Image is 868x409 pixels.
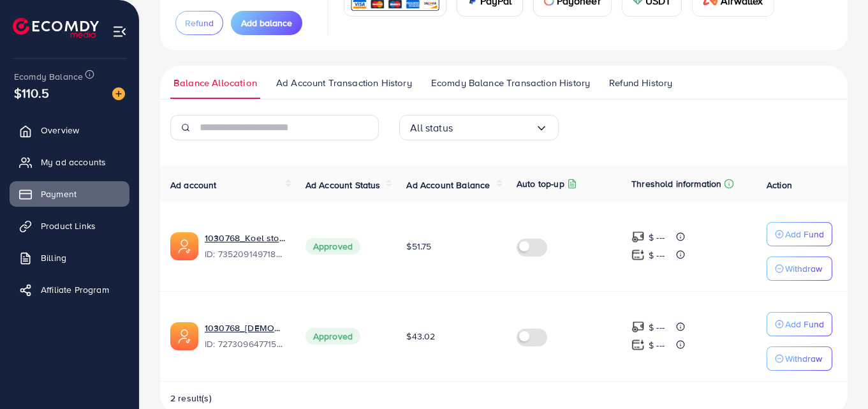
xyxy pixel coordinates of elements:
[305,238,360,255] span: Approved
[14,70,83,83] span: Ecomdy Balance
[41,124,79,137] span: Overview
[631,338,645,352] img: top-up amount
[276,76,412,90] span: Ad Account Transaction History
[205,232,285,261] div: <span class='underline'>1030768_Koel store_1711792217396</span></br>7352091497182806017
[41,188,77,200] span: Payment
[399,115,559,140] div: Search for option
[10,181,129,207] a: Payment
[13,18,99,38] img: logo
[10,245,129,271] a: Billing
[785,351,822,366] p: Withdraw
[406,240,431,253] span: $51.75
[649,248,665,263] p: $ ---
[10,277,129,302] a: Affiliate Program
[406,330,435,343] span: $43.02
[305,328,360,345] span: Approved
[453,118,535,138] input: Search for option
[112,24,127,39] img: menu
[631,176,721,191] p: Threshold information
[406,179,490,191] span: Ad Account Balance
[205,338,285,350] span: ID: 7273096477155786754
[173,76,257,90] span: Balance Allocation
[170,392,212,405] span: 2 result(s)
[410,118,453,138] span: All status
[785,227,824,242] p: Add Fund
[517,176,564,191] p: Auto top-up
[649,338,665,353] p: $ ---
[767,222,832,246] button: Add Fund
[170,232,198,260] img: ic-ads-acc.e4c84228.svg
[767,257,832,281] button: Withdraw
[41,219,96,232] span: Product Links
[41,283,109,296] span: Affiliate Program
[785,316,824,332] p: Add Fund
[10,117,129,143] a: Overview
[649,320,665,335] p: $ ---
[609,76,672,90] span: Refund History
[767,179,792,191] span: Action
[170,179,217,191] span: Ad account
[631,248,645,262] img: top-up amount
[205,322,285,334] a: 1030768_[DEMOGRAPHIC_DATA] Belt_1693399755576
[205,232,285,244] a: 1030768_Koel store_1711792217396
[785,261,822,276] p: Withdraw
[231,11,302,35] button: Add balance
[241,17,292,29] span: Add balance
[185,17,214,29] span: Refund
[767,312,832,336] button: Add Fund
[767,346,832,371] button: Withdraw
[205,322,285,351] div: <span class='underline'>1030768_Lady Belt_1693399755576</span></br>7273096477155786754
[431,76,590,90] span: Ecomdy Balance Transaction History
[41,156,106,168] span: My ad accounts
[170,322,198,350] img: ic-ads-acc.e4c84228.svg
[41,251,66,264] span: Billing
[112,87,125,100] img: image
[10,213,129,239] a: Product Links
[10,149,129,175] a: My ad accounts
[649,230,665,245] p: $ ---
[205,248,285,260] span: ID: 7352091497182806017
[631,320,645,334] img: top-up amount
[631,230,645,244] img: top-up amount
[814,352,858,399] iframe: Chat
[175,11,223,35] button: Refund
[14,84,49,102] span: $110.5
[305,179,381,191] span: Ad Account Status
